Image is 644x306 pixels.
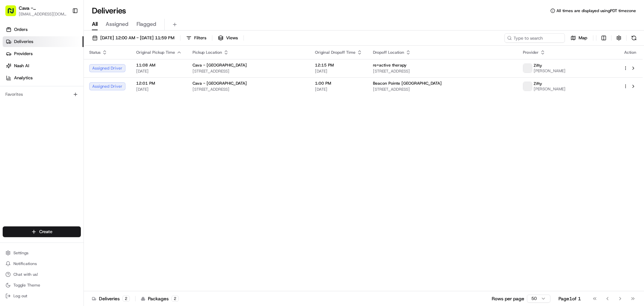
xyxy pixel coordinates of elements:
input: Type to search [504,33,565,43]
div: 2 [171,296,179,302]
div: Page 1 of 1 [558,295,581,302]
span: All times are displayed using PDT timezone [556,8,636,13]
span: Chat with us! [13,272,38,277]
button: Settings [3,248,81,258]
span: Create [39,229,52,235]
span: Settings [13,250,29,256]
button: Cava - [GEOGRAPHIC_DATA] [19,5,67,11]
span: Cava - [GEOGRAPHIC_DATA] [193,62,247,68]
span: Orders [14,27,28,33]
button: Notifications [3,259,81,268]
span: re+active therapy [373,62,407,68]
div: Packages [141,295,179,302]
span: 11:08 AM [136,62,182,68]
div: Action [623,50,637,55]
span: [STREET_ADDRESS] [373,87,512,92]
span: Zifty [534,81,542,86]
span: Nash AI [14,63,29,69]
span: Log out [13,293,27,299]
span: [STREET_ADDRESS] [193,69,304,74]
button: Toggle Theme [3,280,81,290]
span: Map [579,35,587,41]
span: Views [226,35,238,41]
h1: Deliveries [92,5,126,16]
span: [DATE] [136,69,182,74]
p: Rows per page [492,295,524,302]
span: Assigned [106,20,128,28]
span: [STREET_ADDRESS] [373,69,512,74]
button: Log out [3,291,81,301]
span: Notifications [13,261,37,266]
button: Views [215,33,241,43]
button: Filters [183,33,209,43]
a: Nash AI [3,60,84,71]
span: Provider [523,50,539,55]
span: All [92,20,98,28]
span: 1:00 PM [315,81,362,86]
a: Analytics [3,73,84,83]
a: Providers [3,48,84,59]
a: Deliveries [3,36,84,47]
a: Orders [3,24,84,35]
span: Filters [194,35,206,41]
span: Original Pickup Time [136,50,175,55]
span: Deliveries [14,39,33,45]
span: [STREET_ADDRESS] [193,87,304,92]
span: [PERSON_NAME] [534,68,566,74]
span: [DATE] 12:00 AM - [DATE] 11:59 PM [100,35,174,41]
span: [PERSON_NAME] [534,86,566,92]
span: Beacon Pointe [GEOGRAPHIC_DATA] [373,81,442,86]
button: [EMAIL_ADDRESS][DOMAIN_NAME] [19,11,67,17]
span: [DATE] [315,87,362,92]
div: 2 [122,296,130,302]
button: Chat with us! [3,270,81,279]
span: 12:01 PM [136,81,182,86]
button: [DATE] 12:00 AM - [DATE] 11:59 PM [89,33,177,43]
button: Map [568,33,590,43]
span: Status [89,50,101,55]
span: Dropoff Location [373,50,404,55]
span: Cava - [GEOGRAPHIC_DATA] [193,81,247,86]
span: Original Dropoff Time [315,50,356,55]
span: Toggle Theme [13,282,40,288]
span: 12:15 PM [315,62,362,68]
div: Favorites [3,89,81,100]
button: Cava - [GEOGRAPHIC_DATA][EMAIL_ADDRESS][DOMAIN_NAME] [3,3,69,19]
span: Providers [14,51,33,57]
button: Create [3,226,81,237]
button: Refresh [629,33,639,43]
span: Flagged [137,20,156,28]
span: Analytics [14,75,33,81]
span: [DATE] [315,69,362,74]
span: [DATE] [136,87,182,92]
div: Deliveries [92,295,130,302]
span: Pickup Location [193,50,222,55]
span: Zifty [534,63,542,68]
